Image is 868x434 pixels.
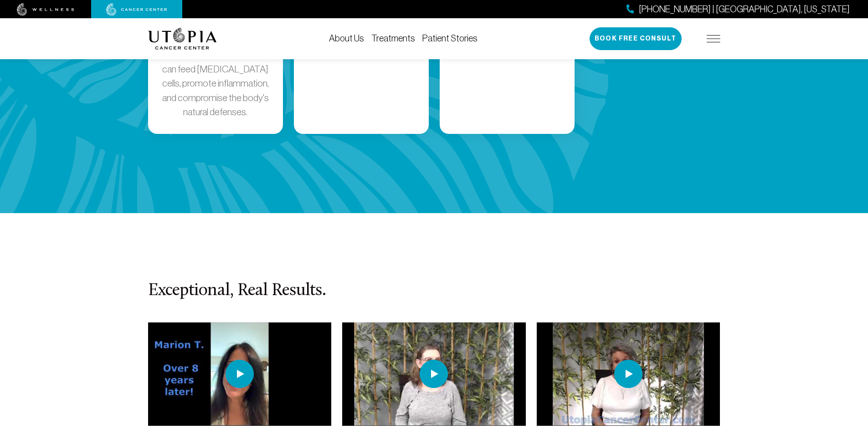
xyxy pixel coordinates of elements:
[148,281,720,301] h3: Exceptional, Real Results.
[537,322,720,425] img: thumbnail
[590,27,682,50] button: Book Free Consult
[17,3,74,16] img: wellness
[707,35,720,42] img: icon-hamburger
[148,322,332,425] img: thumbnail
[422,33,478,43] a: Patient Stories
[226,360,254,388] img: play icon
[329,33,364,43] a: About Us
[148,28,217,50] img: logo
[342,322,526,425] img: thumbnail
[420,360,448,388] img: play icon
[614,360,642,388] img: play icon
[106,3,167,16] img: cancer center
[371,33,415,43] a: Treatments
[627,3,850,16] a: [PHONE_NUMBER] | [GEOGRAPHIC_DATA], [US_STATE]
[639,3,850,16] span: [PHONE_NUMBER] | [GEOGRAPHIC_DATA], [US_STATE]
